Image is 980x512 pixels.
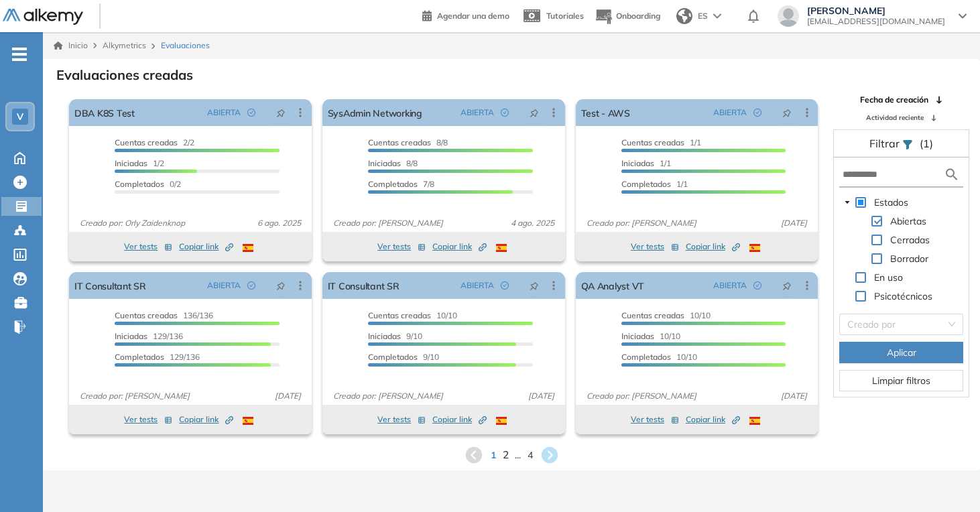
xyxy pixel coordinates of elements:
span: Tutoriales [546,11,584,21]
span: Completados [115,179,164,189]
span: pushpin [782,280,792,291]
span: 2 [502,447,508,462]
span: pushpin [276,280,286,291]
span: Evaluaciones [161,40,210,52]
span: check-circle [753,109,761,117]
span: Creado por: [PERSON_NAME] [581,217,702,229]
span: check-circle [501,109,509,117]
span: Alkymetrics [103,40,146,50]
button: Ver tests [377,239,426,255]
span: Cuentas creadas [115,137,178,147]
span: Copiar link [179,413,233,426]
button: Ver tests [124,411,172,428]
span: 8/8 [368,137,448,147]
span: ABIERTA [207,279,241,292]
span: 1/1 [621,179,688,189]
button: pushpin [772,275,802,296]
span: check-circle [247,109,255,117]
a: Inicio [54,40,88,52]
img: arrow [713,13,721,19]
span: 6 ago. 2025 [252,217,306,229]
span: Iniciadas [368,331,401,341]
span: Cerradas [887,232,932,248]
span: [PERSON_NAME] [807,5,945,16]
span: ABIERTA [713,279,747,292]
span: check-circle [247,281,255,290]
button: Copiar link [432,239,487,255]
span: [DATE] [776,217,812,229]
button: Onboarding [595,2,660,31]
img: ESP [749,244,760,252]
span: Creado por: [PERSON_NAME] [74,390,195,402]
span: En uso [871,269,906,285]
span: 4 [528,448,533,462]
span: pushpin [530,107,539,118]
span: check-circle [753,281,761,290]
button: Ver tests [631,411,679,428]
span: Fecha de creación [860,94,928,106]
span: Creado por: [PERSON_NAME] [581,390,702,402]
span: (1) [920,135,933,151]
a: IT Consultant SR [328,272,400,299]
img: ESP [496,417,507,425]
span: 9/10 [368,352,439,362]
span: Completados [621,352,671,362]
span: 8/8 [368,158,418,168]
span: Filtrar [869,137,902,150]
span: Cuentas creadas [115,310,178,320]
span: Psicotécnicos [874,290,932,302]
span: Onboarding [616,11,660,21]
button: Copiar link [686,239,740,255]
span: pushpin [530,280,539,291]
span: Abiertas [890,215,926,227]
img: search icon [944,166,960,183]
button: pushpin [519,275,549,296]
span: Agendar una demo [437,11,509,21]
span: Cuentas creadas [368,137,431,147]
button: pushpin [266,102,296,123]
img: ESP [496,244,507,252]
span: Copiar link [686,241,740,253]
button: Copiar link [179,239,233,255]
button: pushpin [772,102,802,123]
span: Psicotécnicos [871,288,935,304]
button: Aplicar [839,342,963,363]
i: - [12,53,27,56]
button: Copiar link [432,411,487,428]
span: ABIERTA [713,107,747,119]
span: 1/2 [115,158,164,168]
span: Completados [621,179,671,189]
span: Iniciadas [368,158,401,168]
img: ESP [749,417,760,425]
span: caret-down [844,199,851,206]
span: Actividad reciente [866,113,924,123]
button: pushpin [519,102,549,123]
img: ESP [243,417,253,425]
span: 129/136 [115,331,183,341]
button: pushpin [266,275,296,296]
span: ... [515,448,521,462]
span: 4 ago. 2025 [505,217,560,229]
span: Copiar link [432,413,487,426]
span: V [17,111,23,122]
span: 10/10 [621,331,680,341]
span: Creado por: Orly Zaidenknop [74,217,190,229]
span: Completados [368,352,418,362]
a: QA Analyst VT [581,272,645,299]
h3: Evaluaciones creadas [56,67,193,83]
span: Estados [871,194,911,210]
span: Copiar link [179,241,233,253]
span: 10/10 [621,352,697,362]
img: ESP [243,244,253,252]
span: Cuentas creadas [368,310,431,320]
img: Logo [3,9,83,25]
button: Ver tests [631,239,679,255]
span: Cuentas creadas [621,310,684,320]
span: pushpin [782,107,792,118]
span: Copiar link [686,413,740,426]
span: 10/10 [368,310,457,320]
span: 7/8 [368,179,434,189]
span: 2/2 [115,137,194,147]
span: Limpiar filtros [872,373,930,388]
a: Agendar una demo [422,7,509,23]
